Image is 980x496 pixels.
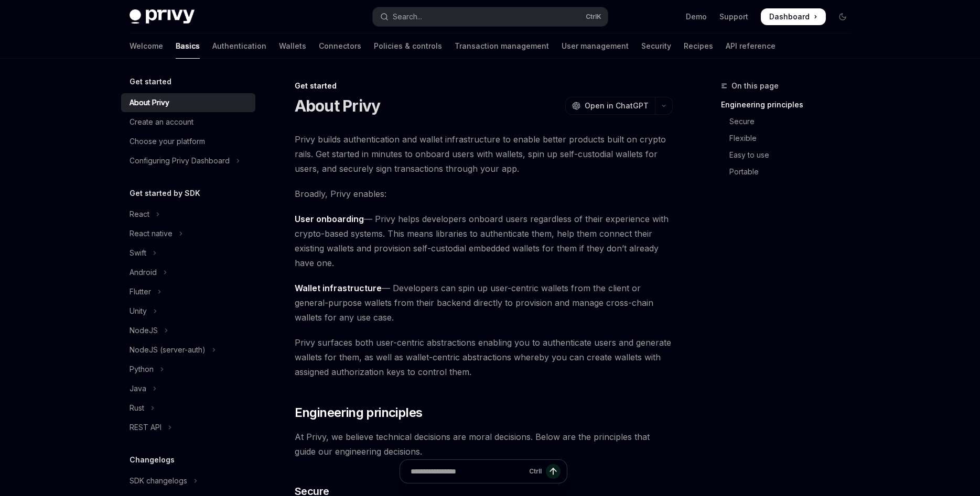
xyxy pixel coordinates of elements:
[761,8,826,25] a: Dashboard
[130,135,205,148] div: Choose your platform
[769,12,810,22] span: Dashboard
[121,282,255,301] button: Toggle Flutter section
[719,12,748,22] a: Support
[411,460,525,483] input: Ask a question...
[121,132,255,151] a: Choose your platform
[130,266,157,279] div: Android
[130,305,147,317] div: Unity
[130,402,144,414] div: Rust
[295,283,382,293] strong: Wallet infrastructure
[130,187,200,200] h5: Get started by SDK
[130,324,158,337] div: NodeJS
[721,163,859,180] a: Portable
[121,113,255,131] a: Create an account
[121,360,255,379] button: Toggle Python section
[295,429,673,459] span: At Privy, we believe technical decisions are moral decisions. Below are the principles that guide...
[130,382,146,395] div: Java
[130,75,171,88] h5: Get started
[721,113,859,130] a: Secure
[279,34,306,59] a: Wallets
[130,96,169,109] div: About Privy
[295,335,673,379] span: Privy surfaces both user-centric abstractions enabling you to authenticate users and generate wal...
[546,464,561,479] button: Send message
[121,224,255,243] button: Toggle React native section
[121,418,255,437] button: Toggle REST API section
[130,421,161,434] div: REST API
[686,12,707,22] a: Demo
[295,186,673,201] span: Broadly, Privy enables:
[121,302,255,321] button: Toggle Unity section
[295,132,673,176] span: Privy builds authentication and wallet infrastructure to enable better products built on crypto r...
[130,363,154,376] div: Python
[130,475,187,487] div: SDK changelogs
[121,93,255,112] a: About Privy
[130,116,193,128] div: Create an account
[731,80,779,92] span: On this page
[130,344,206,356] div: NodeJS (server-auth)
[176,34,200,59] a: Basics
[130,227,173,240] div: React native
[586,13,601,21] span: Ctrl K
[121,379,255,398] button: Toggle Java section
[834,8,851,25] button: Toggle dark mode
[565,97,655,115] button: Open in ChatGPT
[684,34,713,59] a: Recipes
[295,212,673,270] span: — Privy helps developers onboard users regardless of their experience with crypto-based systems. ...
[726,34,776,59] a: API reference
[585,101,649,111] span: Open in ChatGPT
[721,130,859,147] a: Flexible
[130,285,151,298] div: Flutter
[455,34,549,59] a: Transaction management
[295,81,673,91] div: Get started
[295,96,381,115] h1: About Privy
[130,208,149,221] div: React
[130,9,195,24] img: dark logo
[130,34,163,59] a: Welcome
[212,34,266,59] a: Authentication
[319,34,361,59] a: Connectors
[295,404,423,421] span: Engineering principles
[121,399,255,417] button: Toggle Rust section
[121,151,255,170] button: Toggle Configuring Privy Dashboard section
[121,340,255,359] button: Toggle NodeJS (server-auth) section
[374,34,442,59] a: Policies & controls
[373,7,608,26] button: Open search
[393,10,422,23] div: Search...
[641,34,671,59] a: Security
[295,281,673,325] span: — Developers can spin up user-centric wallets from the client or general-purpose wallets from the...
[121,244,255,262] button: Toggle Swift section
[130,155,230,167] div: Configuring Privy Dashboard
[121,471,255,490] button: Toggle SDK changelogs section
[721,147,859,163] a: Easy to use
[121,263,255,282] button: Toggle Android section
[121,205,255,224] button: Toggle React section
[130,454,175,466] h5: Changelogs
[295,214,364,224] strong: User onboarding
[130,247,146,259] div: Swift
[721,96,859,113] a: Engineering principles
[562,34,629,59] a: User management
[121,321,255,340] button: Toggle NodeJS section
